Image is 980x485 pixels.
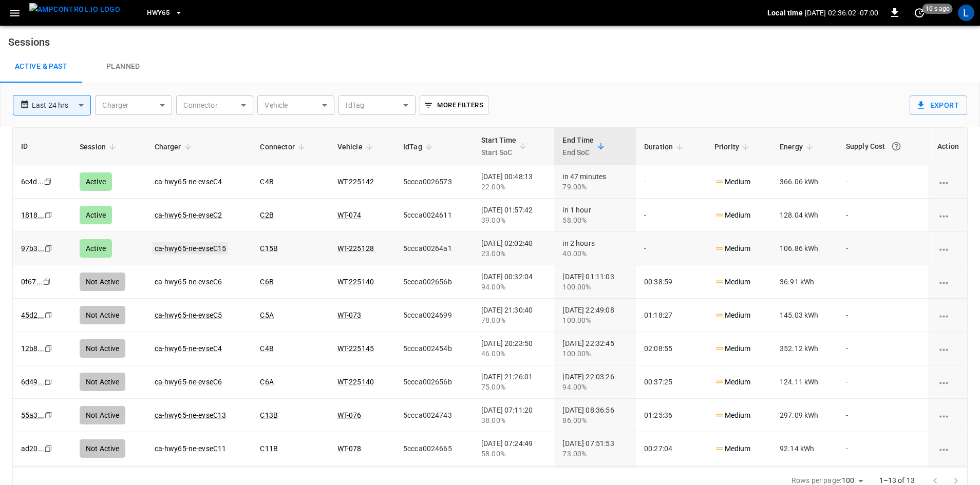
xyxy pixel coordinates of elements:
[420,95,488,115] button: More Filters
[337,444,362,453] a: WT-078
[155,444,227,453] a: ca-hwy65-ne-evseC11
[937,277,959,287] div: charging session options
[937,177,959,187] div: charging session options
[714,343,751,354] p: Medium
[562,449,627,459] div: 73.00%
[636,365,706,399] td: 00:37:25
[32,95,91,115] div: Last 24 hrs
[260,211,273,219] a: C2B
[21,444,44,453] a: ad20...
[80,141,119,153] span: Session
[155,378,222,386] a: ca-hwy65-ne-evseC6
[771,199,838,232] td: 128.04 kWh
[562,305,627,325] div: [DATE] 22:49:08
[767,8,803,18] p: Local time
[80,306,126,324] div: Not Active
[714,141,752,153] span: Priority
[260,411,278,419] a: C13B
[771,365,838,399] td: 124.11 kWh
[481,282,546,292] div: 94.00%
[395,365,473,399] td: 5ccca002656b
[636,399,706,432] td: 01:25:36
[481,238,546,259] div: [DATE] 02:02:40
[562,382,627,392] div: 94.00%
[636,299,706,332] td: 01:18:27
[395,399,473,432] td: 5ccca0024743
[80,273,126,291] div: Not Active
[846,137,920,156] div: Supply Cost
[562,215,627,225] div: 58.00%
[838,165,929,199] td: -
[481,248,546,259] div: 23.00%
[644,141,686,153] span: Duration
[21,344,44,353] a: 12b8...
[260,244,278,253] a: C15B
[714,377,751,387] p: Medium
[937,210,959,220] div: charging session options
[636,332,706,365] td: 02:08:55
[838,365,929,399] td: -
[155,211,222,219] a: ca-hwy65-ne-evseC2
[395,232,473,265] td: 5ccca00264a1
[403,141,436,153] span: IdTag
[562,248,627,259] div: 40.00%
[562,415,627,425] div: 86.00%
[714,310,751,321] p: Medium
[82,50,164,83] a: Planned
[481,271,546,292] div: [DATE] 00:32:04
[337,141,376,153] span: Vehicle
[44,209,54,221] div: copy
[155,311,222,319] a: ca-hwy65-ne-evseC5
[29,3,120,16] img: ampcontrol.io logo
[481,338,546,359] div: [DATE] 20:23:50
[937,443,959,454] div: charging session options
[337,411,362,419] a: WT-076
[143,3,187,23] button: HWY65
[714,410,751,421] p: Medium
[21,311,44,319] a: 45d2...
[562,146,594,159] p: End SoC
[562,134,607,159] span: End TimeEnd SoC
[562,438,627,459] div: [DATE] 07:51:53
[481,405,546,425] div: [DATE] 07:11:20
[562,315,627,325] div: 100.00%
[929,128,967,165] th: Action
[838,232,929,265] td: -
[481,134,517,159] div: Start Time
[481,315,546,325] div: 78.00%
[337,344,374,353] a: WT-225145
[714,210,751,221] p: Medium
[155,141,195,153] span: Charger
[636,165,706,199] td: -
[771,265,838,299] td: 36.91 kWh
[771,332,838,365] td: 352.12 kWh
[838,332,929,365] td: -
[21,411,44,419] a: 55a3...
[21,378,44,386] a: 6d49...
[21,278,43,286] a: 0f67...
[911,5,928,21] button: set refresh interval
[337,178,374,186] a: WT-225142
[922,4,953,14] span: 10 s ago
[155,178,222,186] a: ca-hwy65-ne-evseC4
[21,211,44,219] a: 1818...
[481,182,546,192] div: 22.00%
[771,299,838,332] td: 145.03 kWh
[337,311,362,319] a: WT-073
[80,339,126,358] div: Not Active
[562,271,627,292] div: [DATE] 01:11:03
[260,444,278,453] a: C11B
[838,399,929,432] td: -
[937,377,959,387] div: charging session options
[562,205,627,225] div: in 1 hour
[636,432,706,465] td: 00:27:04
[771,399,838,432] td: 297.09 kWh
[636,265,706,299] td: 00:38:59
[562,405,627,425] div: [DATE] 08:36:56
[147,7,169,19] span: HWY65
[395,265,473,299] td: 5ccca002656b
[21,178,44,186] a: 6c4d...
[155,278,222,286] a: ca-hwy65-ne-evseC6
[714,277,751,287] p: Medium
[44,309,54,321] div: copy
